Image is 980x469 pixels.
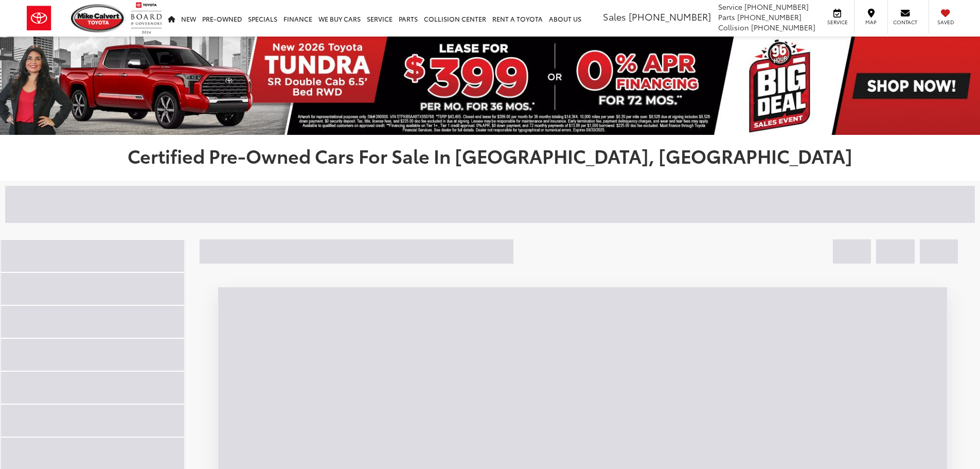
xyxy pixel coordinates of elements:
span: Collision [718,22,749,32]
span: [PHONE_NUMBER] [737,12,801,22]
span: [PHONE_NUMBER] [751,22,815,32]
span: [PHONE_NUMBER] [744,2,809,12]
span: Sales [603,10,626,23]
span: Contact [893,19,917,26]
span: Parts [718,12,735,22]
span: Service [718,2,742,12]
span: Map [860,19,882,26]
span: Service [826,19,849,26]
span: [PHONE_NUMBER] [629,10,711,23]
span: Saved [934,19,957,26]
img: Mike Calvert Toyota [71,4,126,32]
